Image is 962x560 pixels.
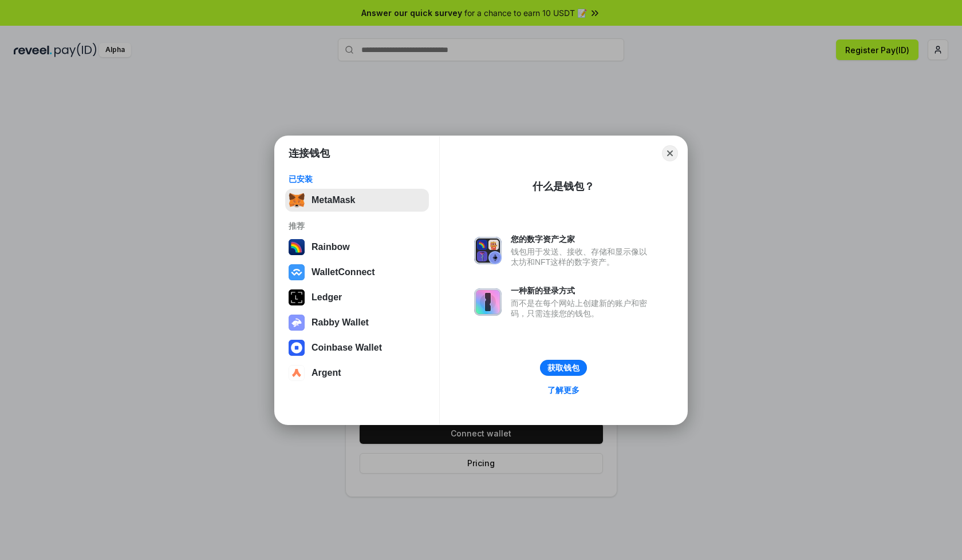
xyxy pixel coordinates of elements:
[289,174,425,184] div: 已安装
[289,264,305,280] img: svg+xml,%3Csvg%20width%3D%2228%22%20height%3D%2228%22%20viewBox%3D%220%200%2028%2028%22%20fill%3D...
[289,315,305,331] img: svg+xml,%3Csvg%20xmlns%3D%22http%3A%2F%2Fwww.w3.org%2F2000%2Fsvg%22%20fill%3D%22none%22%20viewBox...
[312,343,382,353] div: Coinbase Wallet
[289,365,305,381] img: svg+xml,%3Csvg%20width%3D%2228%22%20height%3D%2228%22%20viewBox%3D%220%200%2028%2028%22%20fill%3D...
[312,292,342,303] div: Ledger
[285,336,429,359] button: Coinbase Wallet
[474,288,502,316] img: svg+xml,%3Csvg%20xmlns%3D%22http%3A%2F%2Fwww.w3.org%2F2000%2Fsvg%22%20fill%3D%22none%22%20viewBox...
[312,317,369,328] div: Rabby Wallet
[285,261,429,284] button: WalletConnect
[289,340,305,356] img: svg+xml,%3Csvg%20width%3D%2228%22%20height%3D%2228%22%20viewBox%3D%220%200%2028%2028%22%20fill%3D...
[541,383,586,398] a: 了解更多
[289,239,305,255] img: svg+xml,%3Csvg%20width%3D%22120%22%20height%3D%22120%22%20viewBox%3D%220%200%20120%20120%22%20fil...
[474,237,502,264] img: svg+xml,%3Csvg%20xmlns%3D%22http%3A%2F%2Fwww.w3.org%2F2000%2Fsvg%22%20fill%3D%22none%22%20viewBox...
[312,267,375,277] div: WalletConnect
[511,298,653,319] div: 而不是在每个网站上创建新的账户和密码，只需连接您的钱包。
[312,242,350,252] div: Rainbow
[511,234,653,244] div: 您的数字资产之家
[285,189,429,212] button: MetaMask
[289,146,330,160] h1: 连接钱包
[547,385,579,395] div: 了解更多
[662,145,678,161] button: Close
[289,289,305,305] img: svg+xml,%3Csvg%20xmlns%3D%22http%3A%2F%2Fwww.w3.org%2F2000%2Fsvg%22%20width%3D%2228%22%20height%3...
[511,247,653,267] div: 钱包用于发送、接收、存储和显示像以太坊和NFT这样的数字资产。
[285,362,429,384] button: Argent
[540,360,587,376] button: 获取钱包
[285,286,429,309] button: Ledger
[289,221,425,231] div: 推荐
[285,311,429,334] button: Rabby Wallet
[547,363,579,373] div: 获取钱包
[511,285,653,296] div: 一种新的登录方式
[312,368,341,378] div: Argent
[285,236,429,259] button: Rainbow
[312,195,355,205] div: MetaMask
[533,180,594,193] div: 什么是钱包？
[289,192,305,208] img: svg+xml,%3Csvg%20fill%3D%22none%22%20height%3D%2233%22%20viewBox%3D%220%200%2035%2033%22%20width%...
